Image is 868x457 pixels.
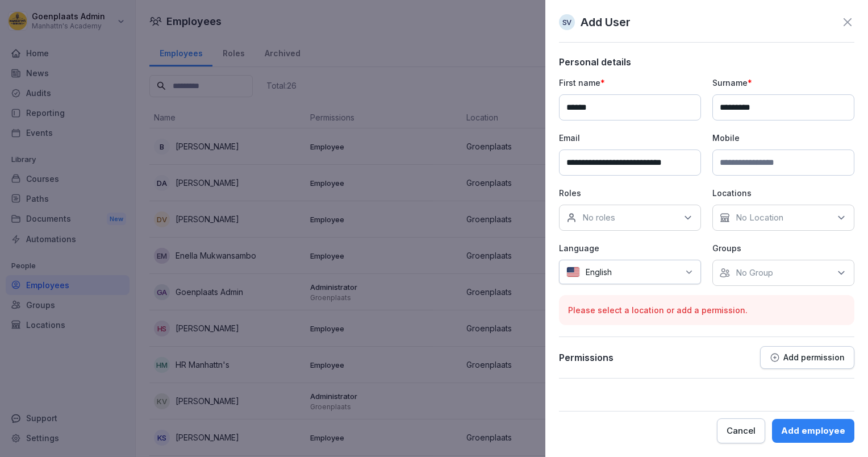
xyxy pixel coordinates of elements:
p: Groups [712,242,854,254]
button: Cancel [717,418,765,443]
p: Mobile [712,132,854,144]
p: Roles [559,187,701,199]
button: Add permission [760,346,854,369]
p: Locations [712,187,854,199]
p: Please select a location or add a permission. [568,304,845,316]
p: Personal details [559,56,854,68]
p: First name [559,77,701,89]
p: No Location [736,212,783,223]
div: SV [559,14,575,30]
p: Add User [581,14,631,31]
p: No roles [582,212,615,223]
div: English [559,260,701,284]
div: Add employee [781,425,845,437]
p: Permissions [559,352,614,363]
p: No Group [736,267,773,279]
div: Cancel [727,425,756,437]
p: Surname [712,77,854,89]
p: Add permission [783,353,845,362]
button: Add employee [772,419,854,443]
p: Email [559,132,701,144]
img: us.svg [566,267,580,277]
p: Language [559,242,701,254]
